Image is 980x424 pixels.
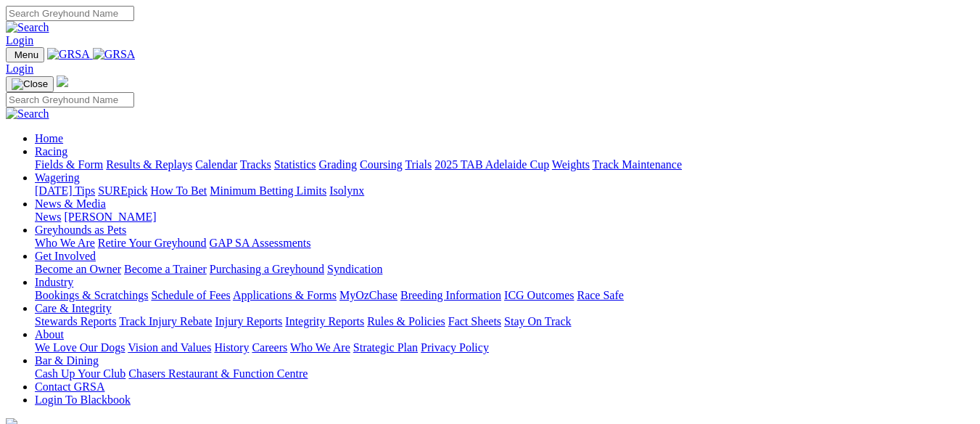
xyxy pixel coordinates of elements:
[98,237,207,249] a: Retire Your Greyhound
[195,158,237,171] a: Calendar
[593,158,682,171] a: Track Maintenance
[6,34,33,46] a: Login
[448,315,501,327] a: Fact Sheets
[6,21,49,34] img: Search
[421,341,489,354] a: Privacy Policy
[35,315,116,327] a: Stewards Reports
[400,289,501,301] a: Breeding Information
[35,394,131,406] a: Login To Blackbook
[504,289,574,301] a: ICG Outcomes
[367,315,445,327] a: Rules & Policies
[35,158,103,171] a: Fields & Form
[35,289,974,302] div: Industry
[35,145,67,158] a: Racing
[35,224,126,236] a: Greyhounds as Pets
[35,367,125,380] a: Cash Up Your Club
[210,237,311,249] a: GAP SA Assessments
[35,132,63,144] a: Home
[6,76,54,92] button: Toggle navigation
[6,47,44,62] button: Toggle navigation
[339,289,398,301] a: MyOzChase
[35,197,106,210] a: News & Media
[319,158,357,171] a: Grading
[57,76,68,87] img: logo-grsa-white.png
[35,263,121,275] a: Become an Owner
[35,380,104,393] a: Contact GRSA
[128,341,211,354] a: Vision and Values
[35,171,80,184] a: Wagering
[35,211,61,223] a: News
[214,341,249,354] a: History
[35,315,974,328] div: Care & Integrity
[35,237,95,249] a: Who We Are
[577,289,623,301] a: Race Safe
[6,107,49,121] img: Search
[151,289,230,301] a: Schedule of Fees
[35,341,974,354] div: About
[35,302,112,314] a: Care & Integrity
[124,263,207,275] a: Become a Trainer
[35,211,974,224] div: News & Media
[98,184,147,197] a: SUREpick
[240,158,271,171] a: Tracks
[435,158,549,171] a: 2025 TAB Adelaide Cup
[35,328,64,341] a: About
[274,158,316,171] a: Statistics
[210,184,326,197] a: Minimum Betting Limits
[35,263,974,276] div: Get Involved
[128,367,308,380] a: Chasers Restaurant & Function Centre
[35,367,974,380] div: Bar & Dining
[93,48,136,61] img: GRSA
[35,184,95,197] a: [DATE] Tips
[290,341,350,354] a: Who We Are
[35,237,974,250] div: Greyhounds as Pets
[35,276,73,288] a: Industry
[552,158,590,171] a: Weights
[353,341,418,354] a: Strategic Plan
[106,158,192,171] a: Results & Replays
[6,92,134,107] input: Search
[252,341,287,354] a: Careers
[151,184,207,197] a: How To Bet
[215,315,282,327] a: Injury Reports
[405,158,432,171] a: Trials
[329,184,364,197] a: Isolynx
[6,6,134,21] input: Search
[15,49,38,60] span: Menu
[504,315,571,327] a: Stay On Track
[210,263,324,275] a: Purchasing a Greyhound
[233,289,337,301] a: Applications & Forms
[35,184,974,197] div: Wagering
[12,78,48,90] img: Close
[327,263,382,275] a: Syndication
[35,289,148,301] a: Bookings & Scratchings
[35,354,99,367] a: Bar & Dining
[360,158,403,171] a: Coursing
[6,62,33,75] a: Login
[47,48,90,61] img: GRSA
[285,315,364,327] a: Integrity Reports
[35,250,96,262] a: Get Involved
[64,211,156,223] a: [PERSON_NAME]
[119,315,212,327] a: Track Injury Rebate
[35,341,125,354] a: We Love Our Dogs
[35,158,974,171] div: Racing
